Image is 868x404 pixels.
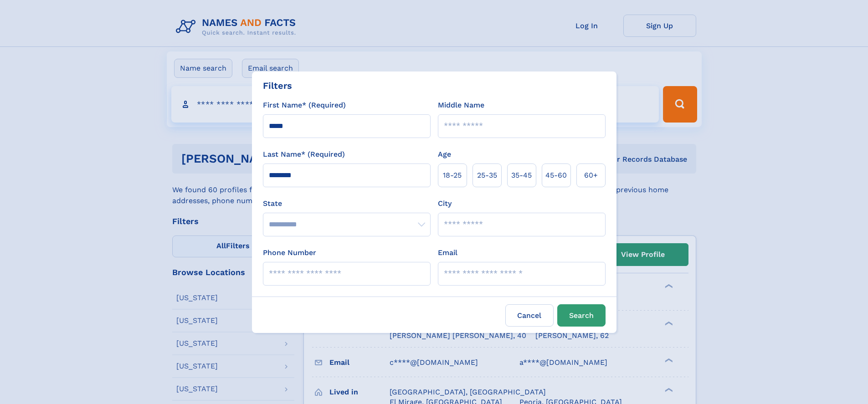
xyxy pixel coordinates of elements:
label: State [263,198,431,209]
div: Filters [263,79,292,92]
span: 45‑60 [545,170,567,181]
span: 18‑25 [443,170,462,181]
button: Search [557,304,606,327]
span: 35‑45 [511,170,532,181]
span: 60+ [584,170,598,181]
label: Cancel [505,304,554,327]
label: Phone Number [263,247,316,258]
label: Last Name* (Required) [263,149,345,160]
label: Middle Name [438,100,484,111]
label: City [438,198,452,209]
label: Email [438,247,457,258]
span: 25‑35 [477,170,497,181]
label: Age [438,149,451,160]
label: First Name* (Required) [263,100,346,111]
